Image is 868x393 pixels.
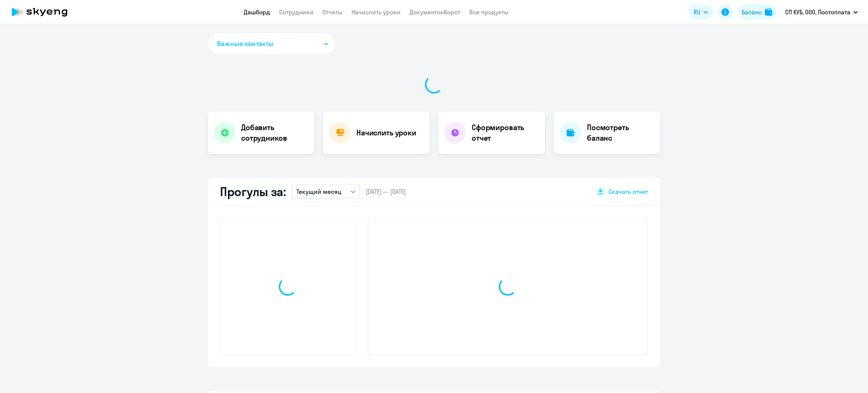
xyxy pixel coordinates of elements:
a: Документооборот [410,8,460,16]
button: RU [688,5,713,20]
p: СП КУБ, ООО, Постоплата [785,8,850,17]
button: Текущий месяц [292,184,360,199]
img: balance [765,8,772,16]
a: Дашборд [244,8,270,16]
h2: Прогулы за: [220,184,286,199]
h4: Сформировать отчет [472,122,539,143]
h4: Посмотреть баланс [587,122,654,143]
button: Балансbalance [737,5,777,20]
span: Скачать отчет [608,187,648,196]
a: Все продукты [469,8,509,16]
span: RU [694,8,700,17]
a: Начислить уроки [351,8,400,16]
a: Сотрудники [279,8,313,16]
h4: Начислить уроки [356,127,416,138]
a: Отчеты [322,8,342,16]
p: Текущий месяц [296,187,341,196]
span: [DATE] — [DATE] [366,187,406,196]
div: Баланс [742,8,762,17]
button: Важные контакты [208,33,335,54]
h4: Добавить сотрудников [241,122,308,143]
span: Важные контакты [217,39,274,49]
button: СП КУБ, ООО, Постоплата [781,3,862,21]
